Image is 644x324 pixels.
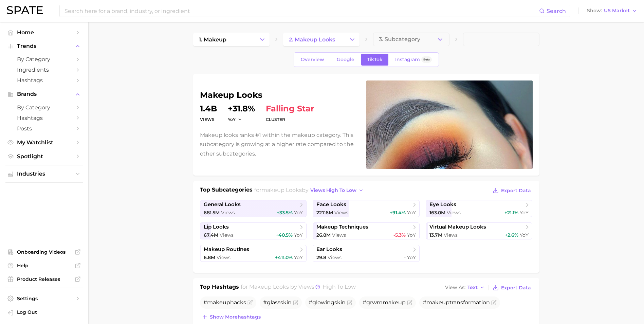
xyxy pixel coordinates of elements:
[426,200,533,217] a: eye looks163.0m Views+21.1% YoY
[5,113,83,123] a: Hashtags
[17,263,71,269] span: Help
[5,137,83,148] a: My Watchlist
[249,284,289,290] span: makeup looks
[207,299,230,306] span: makeup
[604,9,630,13] span: US Market
[204,224,229,230] span: lip looks
[7,6,43,14] img: SPATE
[331,54,360,66] a: Google
[309,186,366,195] button: views high to low
[393,232,406,238] span: -5.3%
[294,210,303,216] span: YoY
[200,186,253,196] h1: Top Subcategories
[276,232,293,238] span: +40.5%
[443,283,487,292] button: View AsText
[316,254,326,260] span: 29.8
[193,33,255,46] a: 1. makeup
[261,187,302,193] span: makeup looks
[585,6,639,15] button: ShowUS Market
[5,102,83,113] a: by Category
[447,210,461,216] span: Views
[217,254,231,260] span: Views
[200,91,358,99] h1: makeup looks
[316,246,342,253] span: ear looks
[17,153,71,160] span: Spotlight
[204,254,215,260] span: 6.8m
[17,91,71,97] span: Brands
[17,115,71,121] span: Hashtags
[520,232,529,238] span: YoY
[379,36,420,42] span: 3. Subcategory
[200,283,239,292] h1: Top Hashtags
[294,232,303,238] span: YoY
[316,201,346,208] span: face looks
[383,299,406,306] span: makeup
[310,187,356,193] span: views high to low
[17,249,71,255] span: Onboarding Videos
[501,285,531,291] span: Export Data
[200,222,307,239] a: lip looks67.4m Views+40.5% YoY
[200,245,307,262] a: makeup routines6.8m Views+411.0% YoY
[17,276,71,282] span: Product Releases
[337,57,354,62] span: Google
[5,123,83,134] a: Posts
[316,210,333,216] span: 227.6m
[247,300,253,305] button: Flag as miscategorized or irrelevant
[5,89,83,99] button: Brands
[200,130,358,158] p: Makeup looks ranks #1 within the makeup category. This subcategory is growing at a higher rate co...
[467,286,478,289] span: Text
[407,210,416,216] span: YoY
[5,247,83,257] a: Onboarding Videos
[263,299,292,306] span: #glassskin
[504,210,518,216] span: +21.1%
[228,116,236,122] span: YoY
[363,299,406,306] span: #grwm
[501,188,531,194] span: Export Data
[334,210,348,216] span: Views
[407,232,416,238] span: YoY
[429,232,442,238] span: 13.7m
[505,232,518,238] span: +2.6%
[199,36,226,43] span: 1. makeup
[254,187,366,193] span: for by
[17,67,71,73] span: Ingredients
[5,260,83,271] a: Help
[17,43,71,49] span: Trends
[5,27,83,38] a: Home
[404,254,406,260] span: -
[407,300,412,305] button: Flag as miscategorized or irrelevant
[293,300,298,305] button: Flag as miscategorized or irrelevant
[275,254,293,260] span: +411.0%
[203,299,246,306] span: # hacks
[444,232,458,238] span: Views
[200,200,307,217] a: general looks681.5m Views+33.5% YoY
[266,115,314,124] dt: cluster
[5,151,83,162] a: Spotlight
[17,171,71,177] span: Industries
[361,54,388,66] a: TikTok
[347,300,352,305] button: Flag as miscategorized or irrelevant
[289,36,335,43] span: 2. makeup looks
[295,54,330,66] a: Overview
[17,139,71,146] span: My Watchlist
[17,125,71,132] span: Posts
[390,210,406,216] span: +91.4%
[389,54,438,66] a: InstagramBeta
[17,29,71,36] span: Home
[328,254,342,260] span: Views
[367,57,383,62] span: TikTok
[5,274,83,284] a: Product Releases
[204,232,218,238] span: 67.4m
[228,105,255,113] dd: +31.8%
[426,222,533,239] a: virtual makeup looks13.7m Views+2.6% YoY
[210,314,261,320] span: Show more hashtags
[204,201,241,208] span: general looks
[255,33,270,46] button: Change Category
[266,105,314,113] span: falling star
[491,300,497,305] button: Flag as miscategorized or irrelevant
[17,56,71,62] span: by Category
[204,246,249,253] span: makeup routines
[520,210,529,216] span: YoY
[429,201,456,208] span: eye looks
[587,9,602,13] span: Show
